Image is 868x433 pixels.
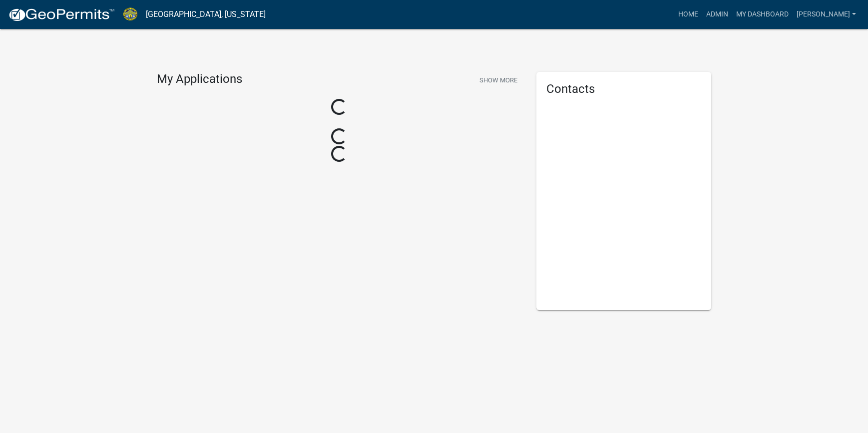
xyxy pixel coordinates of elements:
[674,5,702,24] a: Home
[475,72,521,88] button: Show More
[546,82,701,96] h5: Contacts
[702,5,732,24] a: Admin
[146,6,266,23] a: [GEOGRAPHIC_DATA], [US_STATE]
[793,5,860,24] a: [PERSON_NAME]
[732,5,793,24] a: My Dashboard
[123,7,138,21] img: Jasper County, South Carolina
[157,72,242,87] h4: My Applications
